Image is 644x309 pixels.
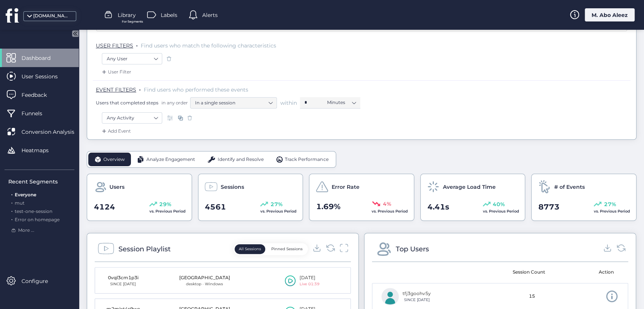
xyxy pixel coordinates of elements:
div: SINCE [DATE] [403,297,431,303]
span: Feedback [22,91,58,99]
nz-select-item: Any Activity [107,112,157,124]
span: Track Performance [285,156,328,163]
span: vs. Previous Period [594,209,630,214]
div: [DATE] [300,274,320,281]
span: . [136,41,138,48]
div: Recent Segments [8,177,74,186]
span: Dashboard [22,54,62,62]
span: Funnels [22,109,54,118]
span: . [11,199,12,206]
div: 0vql3cm1p3i [104,274,142,281]
span: Users that completed steps [96,99,158,106]
span: USER FILTERS [96,42,133,49]
span: Everyone [15,192,36,197]
nz-select-item: Minutes [327,97,356,108]
span: . [11,190,12,197]
span: Configure [22,277,59,285]
span: 1.69% [316,201,341,213]
span: vs. Previous Period [372,209,408,214]
span: Find users who match the following characteristics [141,42,276,49]
span: . [11,207,12,214]
span: Find users who performed these events [144,86,248,93]
div: Live 01:39 [300,281,320,287]
span: Error on homepage [15,217,60,222]
span: 4% [383,200,391,208]
span: Average Load Time [443,183,496,191]
span: Sessions [221,183,244,191]
span: 4124 [94,201,115,213]
span: 15 [529,293,535,300]
span: within [280,99,297,107]
span: Users [109,183,124,191]
span: Labels [161,11,177,19]
nz-select-item: In a single session [195,97,272,109]
span: 27% [604,200,616,208]
div: Session Playlist [118,244,171,254]
span: vs. Previous Period [483,209,519,214]
span: User Sessions [22,72,69,81]
div: SINCE [DATE] [104,281,142,287]
span: Library [118,11,136,19]
span: Error Rate [332,183,360,191]
div: Add Event [100,127,131,135]
span: Analyze Engagement [146,156,195,163]
span: For Segments [122,19,143,24]
span: EVENT FILTERS [96,86,136,93]
span: in any order [160,99,188,106]
nz-select-item: Any User [107,53,157,64]
span: test-one-session [15,208,52,214]
div: User Filter [100,68,131,76]
button: All Sessions [235,244,265,254]
span: vs. Previous Period [149,209,186,214]
span: More ... [18,227,34,234]
span: Conversion Analysis [22,128,86,136]
span: vs. Previous Period [260,209,297,214]
span: . [11,215,12,222]
div: tfj3goohv5y [403,290,431,297]
div: Top Users [396,244,429,254]
span: Overview [103,156,125,163]
div: [GEOGRAPHIC_DATA] [179,274,230,281]
span: 40% [493,200,505,208]
span: 29% [159,200,171,208]
div: M. Abo Aleez [585,8,635,21]
span: 4561 [205,201,226,213]
mat-header-cell: Session Count [498,262,560,283]
span: Alerts [202,11,218,19]
span: # of Events [554,183,584,191]
span: 8773 [538,201,559,213]
mat-header-cell: Action [560,262,623,283]
span: mut [15,200,25,206]
span: 27% [271,200,283,208]
div: desktop · Windows [179,281,230,287]
span: 4.41s [427,201,449,213]
span: Identify and Resolve [218,156,264,163]
button: Pinned Sessions [267,244,307,254]
span: . [139,85,141,92]
div: [DOMAIN_NAME] [33,12,71,20]
span: Heatmaps [22,146,60,154]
